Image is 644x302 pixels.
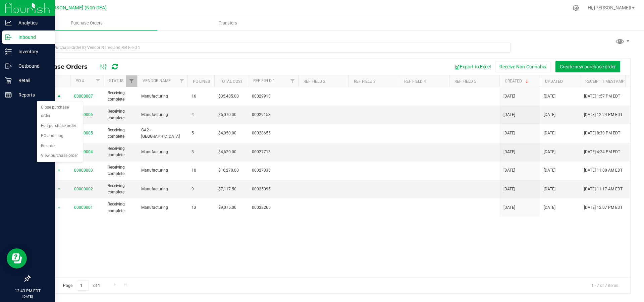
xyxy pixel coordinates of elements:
[218,93,239,100] span: $35,485.00
[74,168,93,173] a: 00000003
[5,19,12,26] inline-svg: Analytics
[218,112,236,118] span: $5,070.00
[586,281,624,291] span: 1 - 7 of 7 items
[5,77,12,84] inline-svg: Retail
[584,186,623,192] span: [DATE] 11:17 AM EDT
[584,112,623,118] span: [DATE] 12:24 PM EDT
[572,5,580,11] div: Manage settings
[141,93,183,100] span: Manufacturing
[560,64,616,69] span: Create new purchase order
[55,92,63,101] span: select
[193,79,210,84] a: PO Lines
[287,75,298,87] a: Filter
[218,149,236,155] span: $4,620.00
[5,63,12,69] inline-svg: Outbound
[12,62,52,70] p: Outbound
[5,34,12,41] inline-svg: Inbound
[192,130,210,136] span: 5
[192,204,210,211] span: 13
[210,20,246,26] span: Transfers
[404,79,426,84] a: Ref Field 4
[37,121,83,131] li: Edit purchase order
[55,184,63,194] span: select
[31,5,107,11] span: PNW.3-[PERSON_NAME] (Non-DEA)
[108,108,133,121] span: Receiving complete
[141,186,183,192] span: Manufacturing
[252,112,294,118] span: 00029153
[544,204,555,211] span: [DATE]
[108,201,133,214] span: Receiving complete
[157,16,299,30] a: Transfers
[12,91,52,99] p: Reports
[74,205,93,210] a: 00000001
[74,187,93,191] a: 00000002
[544,112,555,118] span: [DATE]
[141,112,183,118] span: Manufacturing
[37,131,83,141] li: PO audit log
[30,43,511,53] input: Search Purchase Order ID, Vendor Name and Ref Field 1
[141,204,183,211] span: Manufacturing
[584,130,620,136] span: [DATE] 8:30 PM EDT
[108,127,133,140] span: Receiving complete
[16,16,157,30] a: Purchase Orders
[505,79,530,83] a: Created
[584,149,620,155] span: [DATE] 4:24 PM EDT
[57,281,106,291] span: Page of 1
[450,61,495,72] button: Export to Excel
[62,20,112,26] span: Purchase Orders
[5,92,12,98] inline-svg: Reports
[37,151,83,161] li: View purchase order
[545,79,563,84] a: Updated
[503,112,515,118] span: [DATE]
[141,149,183,155] span: Manufacturing
[192,167,210,174] span: 10
[252,130,294,136] span: 00028655
[176,75,187,87] a: Filter
[55,203,63,213] span: select
[503,149,515,155] span: [DATE]
[585,79,625,84] a: Receipt Timestamp
[544,130,555,136] span: [DATE]
[495,61,550,72] button: Receive Non-Cannabis
[12,76,52,84] p: Retail
[252,93,294,100] span: 00029918
[544,186,555,192] span: [DATE]
[143,78,171,83] a: Vendor Name
[37,141,83,151] li: Re-order
[192,112,210,118] span: 4
[108,164,133,177] span: Receiving complete
[77,281,89,291] input: 1
[93,75,104,87] a: Filter
[584,93,620,100] span: [DATE] 1:57 PM EDT
[584,167,623,174] span: [DATE] 11:00 AM EDT
[588,5,631,10] span: Hi, [PERSON_NAME]!
[108,183,133,195] span: Receiving complete
[503,167,515,174] span: [DATE]
[503,204,515,211] span: [DATE]
[218,204,236,211] span: $9,075.00
[253,78,275,83] a: Ref Field 1
[12,33,52,41] p: Inbound
[75,78,84,83] a: PO #
[544,167,555,174] span: [DATE]
[218,130,236,136] span: $4,050.00
[454,79,476,84] a: Ref Field 5
[3,294,52,299] p: [DATE]
[584,204,623,211] span: [DATE] 12:07 PM EDT
[35,63,94,70] span: Purchase Orders
[354,79,376,84] a: Ref Field 3
[108,90,133,103] span: Receiving complete
[218,186,236,192] span: $7,117.50
[55,166,63,175] span: select
[544,93,555,100] span: [DATE]
[37,103,83,121] li: Close purchase order
[74,149,93,154] a: 00000004
[126,75,137,87] a: Filter
[12,48,52,56] p: Inventory
[141,127,183,140] span: GA2 - [GEOGRAPHIC_DATA]
[5,48,12,55] inline-svg: Inventory
[252,149,294,155] span: 00027713
[12,19,52,27] p: Analytics
[7,248,27,268] iframe: Resource center
[503,93,515,100] span: [DATE]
